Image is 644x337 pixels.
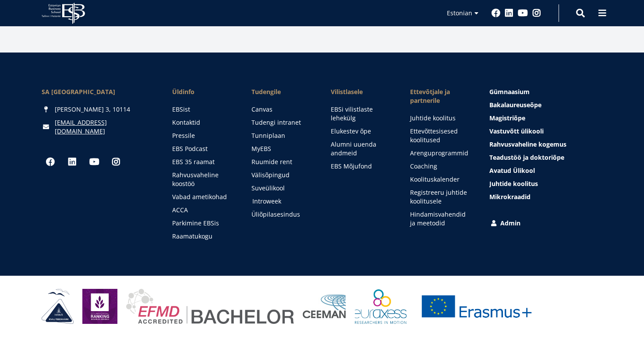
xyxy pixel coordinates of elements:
[251,88,313,96] a: Tudengile
[107,153,125,171] a: Instagram
[172,88,234,96] span: Üldinfo
[415,289,538,324] a: Erasmus +
[489,140,602,149] a: Rahvusvaheline kogemus
[82,289,117,324] img: Eduniversal
[492,9,500,18] a: Facebook
[489,127,602,136] a: Vastuvõtt ülikooli
[172,118,234,127] a: Kontaktid
[489,88,602,96] a: Gümnaasium
[518,9,528,18] a: Youtube
[85,153,103,171] a: Youtube
[489,166,602,175] a: Avatud Ülikool
[410,162,472,171] a: Coaching
[42,153,59,171] a: Facebook
[251,105,313,114] a: Canvas
[489,101,541,109] span: Bakalaureuseõpe
[489,193,531,201] span: Mikrokraadid
[489,114,525,122] span: Magistriõpe
[489,179,602,188] a: Juhtide koolitus
[410,127,472,144] a: Ettevõttesisesed koolitused
[489,193,602,201] a: Mikrokraadid
[489,219,602,228] a: Admin
[172,219,234,228] a: Parkimine EBSis
[415,289,538,324] img: Erasmus+
[251,144,313,153] a: MyEBS
[172,193,234,201] a: Vabad ametikohad
[489,140,566,148] span: Rahvusvaheline kogemus
[303,295,346,319] img: Ceeman
[172,206,234,214] a: ACCA
[489,88,530,96] span: Gümnaasium
[505,9,513,18] a: Linkedin
[172,158,234,166] a: EBS 35 raamat
[410,88,472,105] span: Ettevõtjale ja partnerile
[410,175,472,184] a: Koolituskalender
[42,105,155,114] div: [PERSON_NAME] 3, 10114
[489,153,564,161] span: Teadustöö ja doktoriõpe
[251,171,313,179] a: Välisõpingud
[42,289,74,324] img: HAKA
[489,114,602,123] a: Magistriõpe
[251,158,313,166] a: Ruumide rent
[489,101,602,109] a: Bakalaureuseõpe
[331,162,393,171] a: EBS Mõjufond
[251,210,313,219] a: Üliõpilasesindus
[489,153,602,162] a: Teadustöö ja doktoriõpe
[410,149,472,158] a: Arenguprogrammid
[251,184,313,193] a: Suveülikool
[532,9,541,18] a: Instagram
[489,179,538,188] span: Juhtide koolitus
[252,197,314,206] a: Introweek
[172,171,234,188] a: Rahvusvaheline koostöö
[331,105,393,123] a: EBSi vilistlaste lehekülg
[355,289,407,324] img: EURAXESS
[489,166,535,175] span: Avatud Ülikool
[410,188,472,206] a: Registreeru juhtide koolitusele
[331,127,393,136] a: Elukestev õpe
[410,210,472,228] a: Hindamisvahendid ja meetodid
[172,144,234,153] a: EBS Podcast
[410,114,472,123] a: Juhtide koolitus
[172,232,234,241] a: Raamatukogu
[251,118,313,127] a: Tudengi intranet
[331,88,393,96] span: Vilistlasele
[55,118,155,136] a: [EMAIL_ADDRESS][DOMAIN_NAME]
[251,131,313,140] a: Tunniplaan
[489,127,544,135] span: Vastuvõtt ülikooli
[172,131,234,140] a: Pressile
[172,105,234,114] a: EBSist
[42,88,155,96] div: SA [GEOGRAPHIC_DATA]
[64,153,81,171] a: Linkedin
[331,140,393,158] a: Alumni uuenda andmeid
[126,289,294,324] img: EFMD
